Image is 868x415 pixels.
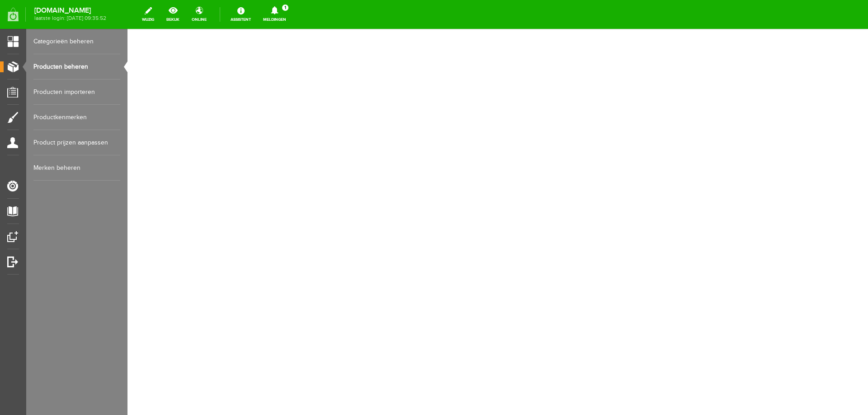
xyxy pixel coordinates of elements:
[137,5,160,24] a: wijzig
[33,105,120,130] a: Productkenmerken
[258,5,292,24] a: Meldingen1
[33,54,120,79] a: Producten beheren
[225,5,256,24] a: Assistent
[161,5,185,24] a: bekijk
[282,5,288,11] span: 1
[33,29,120,54] a: Categorieën beheren
[34,16,106,21] span: laatste login: [DATE] 09:35:52
[186,5,212,24] a: online
[33,155,120,181] a: Merken beheren
[33,130,120,155] a: Product prijzen aanpassen
[33,79,120,105] a: Producten importeren
[34,8,106,13] strong: [DOMAIN_NAME]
